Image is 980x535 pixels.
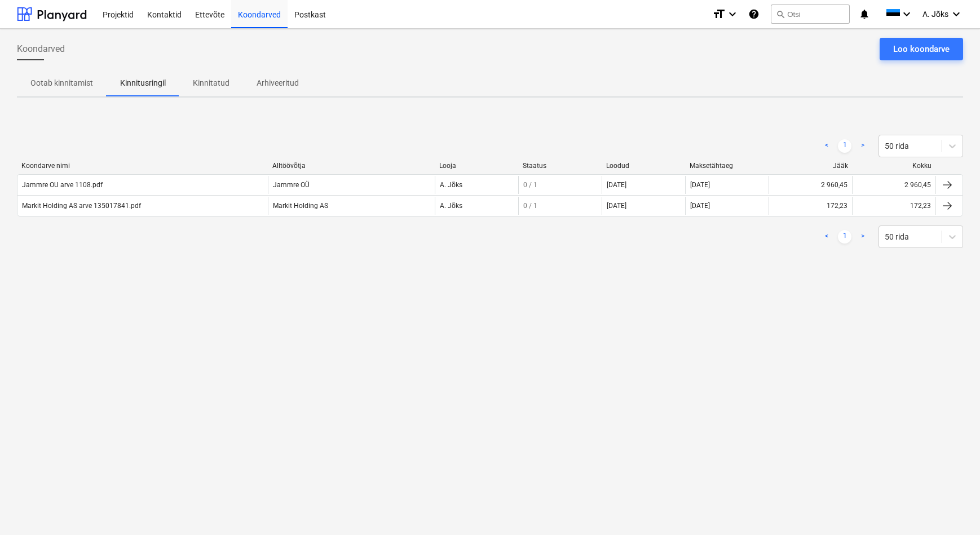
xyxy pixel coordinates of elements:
[606,162,681,170] div: Loodud
[922,10,948,19] span: A. Jõks
[910,202,931,210] div: 172,23
[712,7,726,21] i: format_size
[827,202,847,210] div: 172,23
[820,230,833,244] a: Previous page
[607,202,626,210] div: [DATE]
[435,197,518,215] div: A. Jõks
[880,38,963,60] button: Loo koondarve
[690,162,764,170] div: Maksetähtaeg
[857,162,932,170] div: Kokku
[771,5,850,24] button: Otsi
[523,202,537,210] span: 0 / 1
[17,42,65,56] span: Koondarved
[748,7,760,21] i: Abikeskus
[257,77,299,89] p: Arhiveeritud
[685,176,769,194] div: [DATE]
[924,481,980,535] iframe: Chat Widget
[439,162,514,170] div: Looja
[30,77,93,89] p: Ootab kinnitamist
[838,139,851,153] a: Page 1 is your current page
[268,176,435,194] div: Jammre OÜ
[120,77,166,89] p: Kinnitusringil
[726,7,739,21] i: keyboard_arrow_down
[22,202,141,210] div: Markit Holding AS arve 135017841.pdf
[900,7,913,21] i: keyboard_arrow_down
[838,230,851,244] a: Page 1 is your current page
[268,197,435,215] div: Markit Holding AS
[21,162,263,170] div: Koondarve nimi
[272,162,430,170] div: Alltöövõtja
[856,139,869,153] a: Next page
[685,197,769,215] div: [DATE]
[904,181,931,189] div: 2 960,45
[820,139,833,153] a: Previous page
[774,162,848,170] div: Jääk
[523,181,537,189] span: 0 / 1
[859,7,870,21] i: notifications
[893,42,950,56] div: Loo koondarve
[523,162,597,170] div: Staatus
[821,181,847,189] div: 2 960,45
[193,77,229,89] p: Kinnitatud
[856,230,869,244] a: Next page
[776,10,785,19] span: search
[607,181,626,189] div: [DATE]
[435,176,518,194] div: A. Jõks
[950,7,963,21] i: keyboard_arrow_down
[22,181,103,189] div: Jammre OU arve 1108.pdf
